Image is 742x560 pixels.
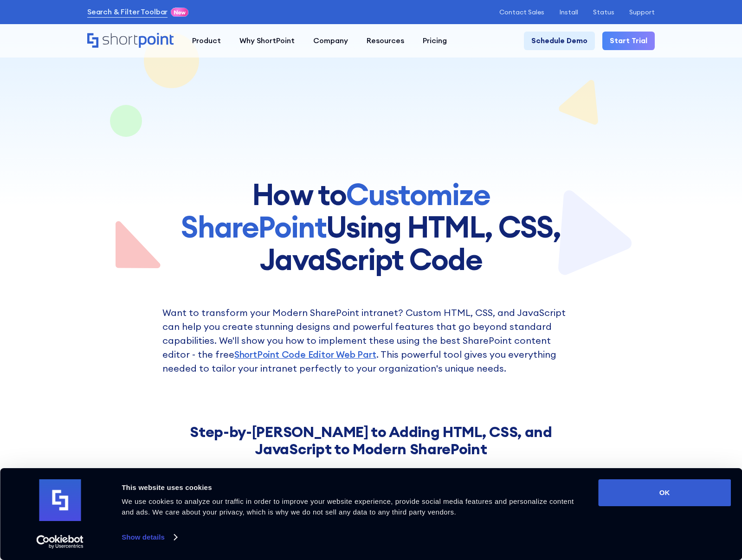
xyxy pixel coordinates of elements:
[598,479,731,506] button: OK
[148,178,594,276] h1: How to Using HTML, CSS, JavaScript Code
[122,530,176,544] a: Show details
[162,306,580,375] p: Want to transform your Modern SharePoint intranet? Custom HTML, CSS, and JavaScript can help you ...
[87,6,168,18] a: Search & Filter Toolbar
[122,497,574,516] span: We use cookies to analyze our traffic in order to improve your website experience, provide social...
[559,8,578,16] a: Install
[593,8,614,16] a: Status
[239,35,295,46] div: Why ShortPoint
[357,32,413,50] a: Resources
[19,535,101,549] a: Usercentrics Cookiebot - opens in a new window
[413,32,456,50] a: Pricing
[39,479,81,521] img: logo
[87,33,174,49] a: Home
[313,35,348,46] div: Company
[181,175,490,245] span: Customize SharePoint
[122,482,577,493] div: This website uses cookies
[524,32,595,50] a: Schedule Demo
[304,32,357,50] a: Company
[230,32,304,50] a: Why ShortPoint
[423,35,447,46] div: Pricing
[183,32,230,50] a: Product
[499,8,544,16] a: Contact Sales
[234,348,376,360] a: ShortPoint Code Editor Web Part
[602,32,655,50] a: Start Trial
[367,35,404,46] div: Resources
[192,35,221,46] div: Product
[190,422,552,458] strong: Step-by-[PERSON_NAME] to Adding HTML, CSS, and JavaScript to Modern SharePoint
[629,8,655,16] a: Support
